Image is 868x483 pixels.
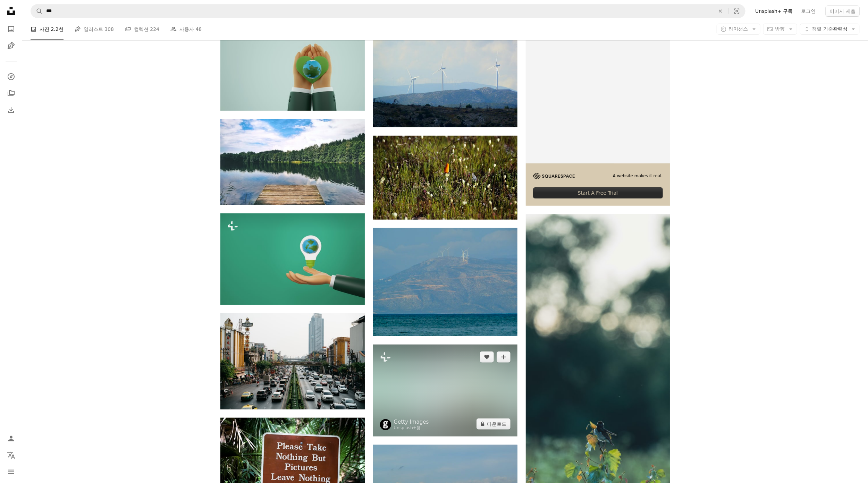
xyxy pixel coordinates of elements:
[170,18,202,40] a: 사용자 48
[394,425,417,430] a: Unsplash+
[220,313,365,409] img: 교통량이 많은 번화 한 도시 거리
[220,256,365,262] a: 전구를 든 지구본은 녹색 배경에 사업가의 손 위에 떠 있다. 청정 에너지 소비 및 글로벌 지속 가능한 환경 보호, 환경을 위한 ESG. 3D 렌더링 그림입니다.
[533,173,575,179] img: file-1705255347840-230a6ab5bca9image
[220,159,365,165] a: 강둑의 선착장 전경
[4,39,18,53] a: 일러스트
[4,70,18,84] a: 탐색
[394,425,429,431] div: 용
[797,6,820,17] a: 로그인
[4,86,18,100] a: 컬렉션
[800,24,860,35] button: 정렬 기준관련성
[4,103,18,117] a: 다운로드 내역
[763,24,797,35] button: 방향
[380,419,391,430] img: Getty Images의 프로필로 이동
[497,351,511,363] button: 컬렉션에 추가
[220,213,365,305] img: 전구를 든 지구본은 녹색 배경에 사업가의 손 위에 떠 있다. 청정 에너지 소비 및 글로벌 지속 가능한 환경 보호, 환경을 위한 ESG. 3D 렌더링 그림입니다.
[220,19,365,111] img: 손은 지구에 닿고 녹색 배경에 하트 모양을 남긴다. 녹색 에너지, ESG, 재생 가능한 자원 지구 환경 지속 가능성, 환경 보호. 3d 렌더링 그림입니다.
[394,418,429,425] a: Getty Images
[717,24,760,35] button: 라이선스
[373,19,517,127] img: 낮 동안 푸른 잔디 필드에 흰색 풍력 터빈
[533,187,663,198] div: Start A Free Trial
[751,6,797,17] a: Unsplash+ 구독
[104,25,114,33] span: 308
[4,22,18,36] a: 사진
[729,26,748,32] span: 라이선스
[713,5,728,18] button: 삭제
[526,348,670,354] a: 나뭇가지에 앉아 있는 새
[728,5,745,18] button: 시각적 검색
[812,26,833,32] span: 정렬 기준
[220,119,365,205] img: 강둑의 선착장 전경
[373,70,517,76] a: 낮 동안 푸른 잔디 필드에 흰색 풍력 터빈
[4,465,18,479] button: 메뉴
[196,25,202,33] span: 48
[373,387,517,393] a: 녹색 배경에 재활용품이 있는 지구본을 만지는 손. 환경을 고려한 재사용 및 녹색 에너지, ESG, 재생 가능한 자원, 환경 지속 가능성. 3d 렌더링 그림입니다.
[150,25,159,33] span: 224
[75,18,114,40] a: 일러스트 308
[220,62,365,68] a: 손은 지구에 닿고 녹색 배경에 하트 모양을 남긴다. 녹색 에너지, ESG, 재생 가능한 자원 지구 환경 지속 가능성, 환경 보호. 3d 렌더링 그림입니다.
[4,432,18,446] a: 로그인 / 가입
[826,6,860,17] button: 이미지 제출
[373,345,517,437] img: 녹색 배경에 재활용품이 있는 지구본을 만지는 손. 환경을 고려한 재사용 및 녹색 에너지, ESG, 재생 가능한 자원, 환경 지속 가능성. 3d 렌더링 그림입니다.
[31,5,43,18] button: Unsplash 검색
[613,173,663,179] span: A website makes it real.
[480,351,494,363] button: 좋아요
[812,26,848,33] span: 관련성
[4,448,18,462] button: 언어
[526,19,670,206] a: A website makes it real.Start A Free Trial
[477,418,511,430] button: 다운로드
[31,4,745,18] form: 사이트 전체에서 이미지 찾기
[775,26,785,32] span: 방향
[4,4,18,19] a: 홈 — Unsplash
[373,174,517,180] a: 들판 중앙에 있는 작은 주황색 개체
[373,228,517,336] img: 낮 동안 산 근처 바다에 하얀 범선
[220,358,365,364] a: 교통량이 많은 번화 한 도시 거리
[373,136,517,220] img: 들판 중앙에 있는 작은 주황색 개체
[373,279,517,285] a: 낮 동안 산 근처 바다에 하얀 범선
[220,463,365,469] a: 사람들에게 사진을 찍지 말라고 경고하는 표지판
[125,18,159,40] a: 컬렉션 224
